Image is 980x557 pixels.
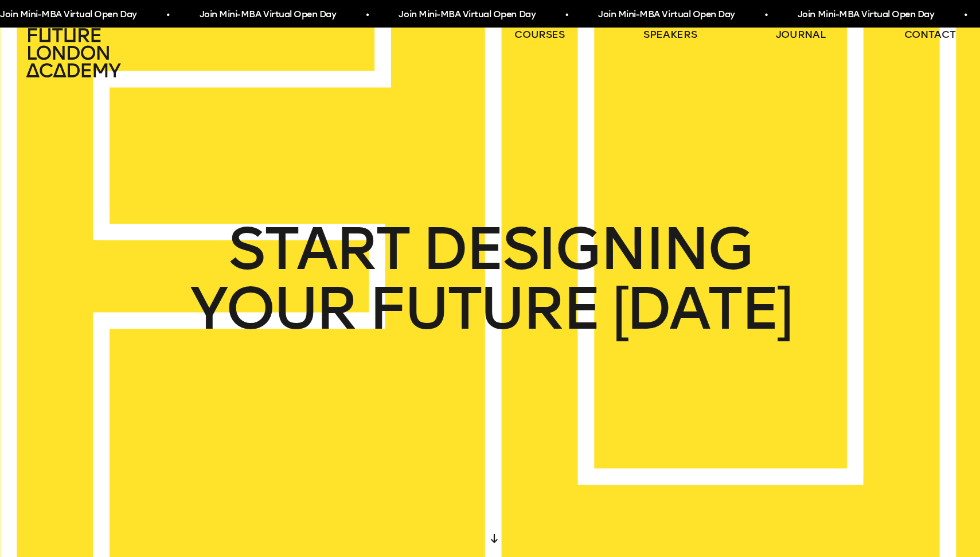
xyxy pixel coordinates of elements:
[368,279,599,338] span: FUTURE
[765,5,768,25] span: •
[643,28,697,41] a: speakers
[612,279,791,338] span: [DATE]
[189,279,355,338] span: YOUR
[776,28,826,41] a: journal
[565,5,568,25] span: •
[167,5,170,25] span: •
[366,5,369,25] span: •
[965,5,967,25] span: •
[228,219,408,279] span: START
[904,28,956,41] a: contact
[514,28,565,41] a: courses
[421,219,752,279] span: DESIGNING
